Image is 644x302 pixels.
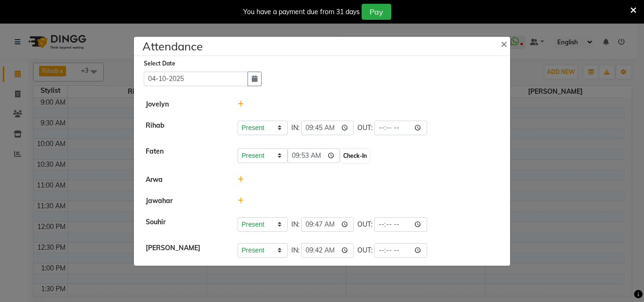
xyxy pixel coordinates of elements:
div: Faten [139,147,231,163]
button: Pay [362,4,391,20]
div: You have a payment due from 31 days [243,7,360,17]
span: × [501,36,507,50]
span: IN: [291,245,299,255]
h4: Attendance [142,38,203,55]
button: Close [493,30,517,57]
span: IN: [291,220,299,229]
div: Rihab [139,121,231,135]
input: Select date [144,72,248,86]
div: Arwa [139,175,231,185]
div: Jovelyn [139,99,231,109]
span: OUT: [357,220,372,229]
div: Souhir [139,217,231,232]
span: OUT: [357,123,372,133]
span: IN: [291,123,299,133]
span: OUT: [357,245,372,255]
button: Check-In [341,149,369,163]
div: [PERSON_NAME] [139,243,231,258]
label: Select Date [144,59,175,68]
div: Jawahar [139,196,231,206]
